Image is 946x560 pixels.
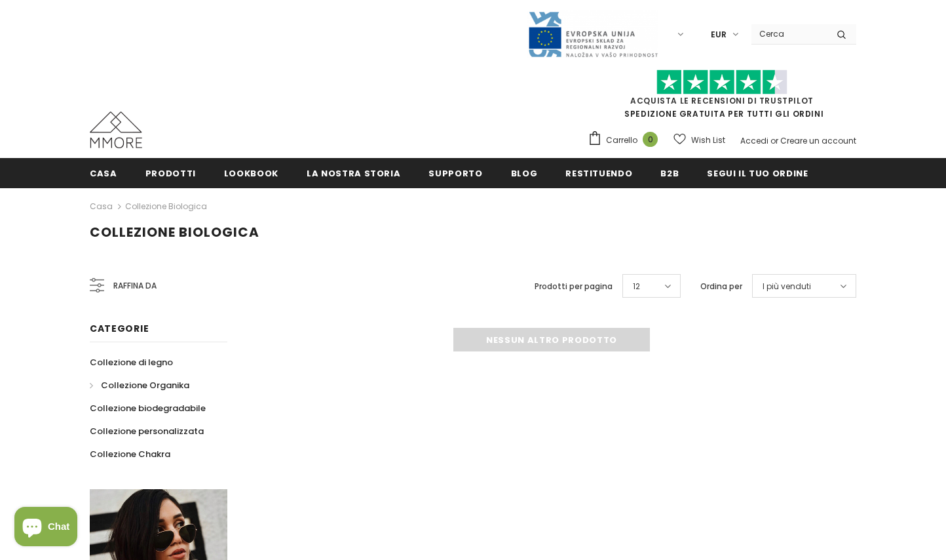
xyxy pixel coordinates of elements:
span: Collezione Organika [101,379,189,391]
span: EUR [711,28,727,41]
span: Casa [90,167,117,180]
a: Collezione biodegradabile [90,397,206,420]
a: Restituendo [565,158,632,188]
span: Collezione Chakra [90,448,170,460]
span: La nostra storia [307,167,400,180]
span: Raffina da [113,279,157,293]
a: Collezione di legno [90,351,173,374]
a: Lookbook [224,158,278,188]
span: Collezione personalizzata [90,425,204,437]
a: Wish List [673,129,725,151]
span: or [770,135,778,146]
a: Acquista le recensioni di TrustPilot [630,95,814,106]
label: Prodotti per pagina [535,280,613,293]
input: Search Site [751,24,827,43]
label: Ordina per [700,280,742,293]
a: Prodotti [145,158,196,188]
span: Carrello [606,134,637,147]
span: Collezione biodegradabile [90,402,206,414]
span: Lookbook [224,167,278,180]
a: B2B [660,158,679,188]
a: Collezione Chakra [90,443,170,466]
span: Collezione di legno [90,356,173,369]
span: Restituendo [565,167,632,180]
span: Wish List [691,134,725,147]
a: Segui il tuo ordine [707,158,808,188]
span: supporto [428,167,482,180]
a: Casa [90,199,113,214]
a: supporto [428,158,482,188]
a: Collezione personalizzata [90,420,204,443]
a: Collezione biologica [125,201,207,212]
span: 0 [643,132,658,147]
img: Fidati di Pilot Stars [656,70,787,95]
span: Categorie [90,322,149,335]
a: Javni Razpis [527,28,658,39]
a: Blog [511,158,538,188]
img: Casi MMORE [90,111,142,148]
inbox-online-store-chat: Shopify online store chat [10,507,81,550]
span: SPEDIZIONE GRATUITA PER TUTTI GLI ORDINI [588,75,856,119]
span: Prodotti [145,167,196,180]
a: Creare un account [780,135,856,146]
span: I più venduti [763,280,811,293]
a: Casa [90,158,117,188]
span: 12 [633,280,640,293]
a: Collezione Organika [90,374,189,397]
a: Carrello 0 [588,130,664,150]
a: Accedi [740,135,768,146]
span: B2B [660,167,679,180]
span: Collezione biologica [90,223,259,241]
span: Blog [511,167,538,180]
img: Javni Razpis [527,10,658,58]
span: Segui il tuo ordine [707,167,808,180]
a: La nostra storia [307,158,400,188]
